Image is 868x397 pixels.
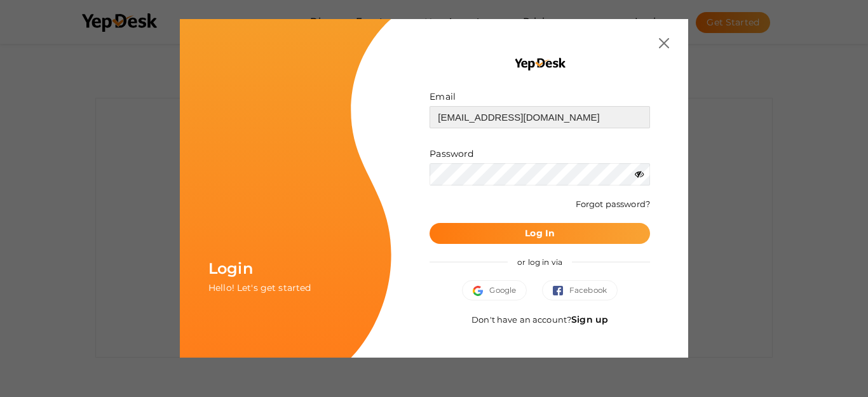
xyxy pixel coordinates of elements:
[542,280,618,300] button: Facebook
[473,284,516,297] span: Google
[430,106,650,128] input: ex: some@example.com
[576,199,650,209] a: Forgot password?
[513,57,566,71] img: YEP_black_cropped.png
[430,147,473,160] label: Password
[471,314,608,325] span: Don't have an account?
[430,223,650,244] button: Log In
[430,90,456,103] label: Email
[659,38,669,48] img: close.svg
[462,280,527,300] button: Google
[208,259,253,278] span: Login
[525,227,555,239] b: Log In
[553,284,607,297] span: Facebook
[508,248,572,276] span: or log in via
[208,282,311,293] span: Hello! Let's get started
[571,314,608,325] a: Sign up
[553,286,569,296] img: facebook.svg
[473,286,489,296] img: google.svg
